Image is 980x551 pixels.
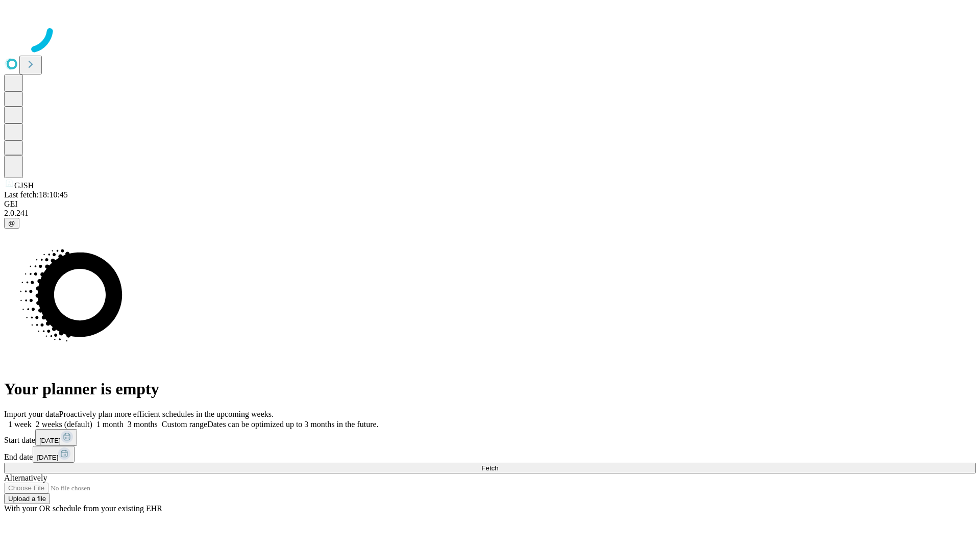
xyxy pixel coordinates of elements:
[207,420,378,429] span: Dates can be optimized up to 3 months in the future.
[162,420,207,429] span: Custom range
[4,380,976,398] h1: Your planner is empty
[4,199,976,209] div: GEI
[4,190,68,199] span: Last fetch: 18:10:45
[4,493,50,504] button: Upload a file
[36,420,92,429] span: 2 weeks (default)
[4,218,19,229] button: @
[59,410,274,418] span: Proactively plan more efficient schedules in the upcoming weeks.
[8,219,15,227] span: @
[35,429,77,446] button: [DATE]
[96,420,124,429] span: 1 month
[4,410,59,418] span: Import your data
[39,437,61,444] span: [DATE]
[4,429,976,446] div: Start date
[4,209,976,218] div: 2.0.241
[33,446,75,463] button: [DATE]
[4,473,47,482] span: Alternatively
[481,464,498,472] span: Fetch
[4,504,162,513] span: With your OR schedule from your existing EHR
[128,420,158,429] span: 3 months
[8,420,32,429] span: 1 week
[37,454,58,461] span: [DATE]
[4,446,976,463] div: End date
[14,181,34,190] span: GJSH
[4,463,976,473] button: Fetch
